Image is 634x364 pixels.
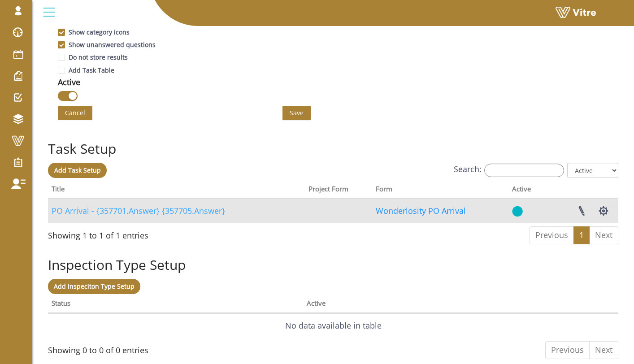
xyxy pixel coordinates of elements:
a: Add Inspeciton Type Setup [48,279,140,294]
a: PO Arrival - {357701.Answer} {357705.Answer} [52,205,225,216]
span: Cancel [65,108,85,118]
span: Do not store results [65,53,131,61]
div: Showing 1 to 1 of 1 entries [48,225,148,242]
span: Add Inspeciton Type Setup [54,282,135,290]
h2: Inspection Type Setup [48,257,618,272]
th: Active [303,296,550,313]
input: Search: [484,164,564,177]
span: Add Task Setup [54,166,101,174]
a: Wonderlosity PO Arrival [376,205,466,216]
th: Title [48,182,305,199]
span: Show category icons [65,28,133,36]
span: Save [290,108,304,118]
button: Cancel [58,106,92,120]
a: Add Task Setup [48,163,107,178]
span: Show unanswered questions [65,40,159,49]
td: No data available in table [48,313,618,338]
div: Active [58,76,80,88]
th: Project Form [305,182,372,199]
th: Active [508,182,545,199]
img: yes [512,206,523,217]
span: Add Task Table [65,66,118,74]
h2: Task Setup [48,141,618,156]
div: Showing 0 to 0 of 0 entries [48,340,148,356]
th: Form [372,182,509,199]
a: 1 [573,226,590,244]
th: Status [48,296,303,313]
label: Search: [454,163,564,177]
button: Save [282,106,311,120]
